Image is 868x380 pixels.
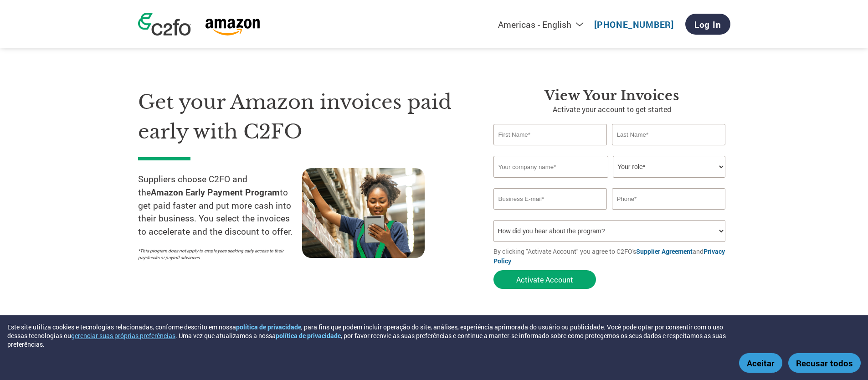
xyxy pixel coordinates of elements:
[276,331,341,340] a: política de privacidade
[612,211,726,216] div: Inavlid Phone Number
[138,87,466,146] h1: Get your Amazon invoices paid early with C2FO
[493,247,725,265] a: Privacy Policy
[493,188,607,210] input: Invalid Email format
[612,124,726,145] input: Last Name*
[236,323,301,331] a: política de privacidade
[493,146,607,152] div: Invalid first name or first name is too long
[151,186,280,198] strong: Amazon Early Payment Program
[493,87,730,104] h3: View Your Invoices
[636,247,693,256] a: Supplier Agreement
[138,173,302,238] p: Suppliers choose C2FO and the to get paid faster and put more cash into their business. You selec...
[739,353,782,373] button: Aceitar
[612,146,726,152] div: Invalid last name or last name is too long
[302,168,425,258] img: supply chain worker
[493,124,607,145] input: First Name*
[493,270,596,289] button: Activate Account
[493,104,730,115] p: Activate your account to get started
[493,156,608,178] input: Your company name*
[788,353,861,373] button: Recusar todos
[685,14,730,35] a: Log In
[493,179,726,185] div: Invalid company name or company name is too long
[613,156,725,178] select: Title/Role
[71,331,175,340] button: gerenciar suas próprias preferências
[594,19,674,30] a: [PHONE_NUMBER]
[7,323,742,349] div: Este site utiliza cookies e tecnologias relacionadas, conforme descrito em nossa , para fins que ...
[138,13,191,36] img: c2fo logo
[205,19,260,36] img: Amazon
[612,188,726,210] input: Phone*
[138,247,293,261] p: *This program does not apply to employees seeking early access to their paychecks or payroll adva...
[493,246,730,266] p: By clicking "Activate Account" you agree to C2FO's and
[493,211,607,216] div: Inavlid Email Address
